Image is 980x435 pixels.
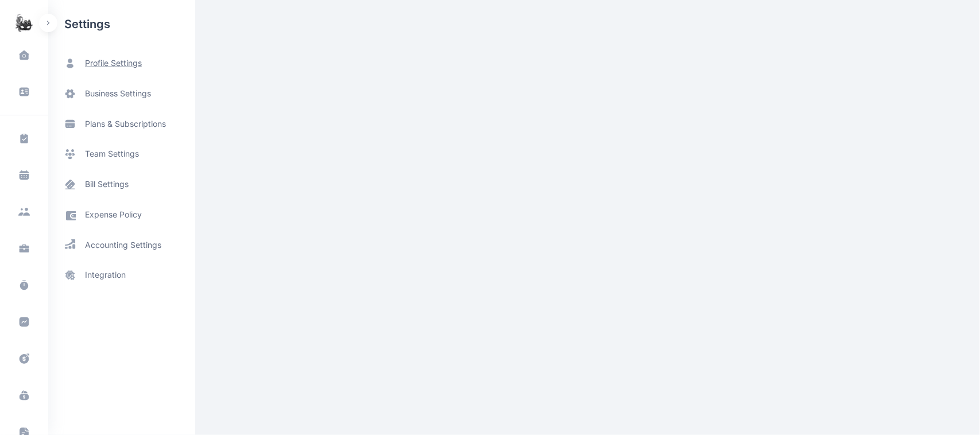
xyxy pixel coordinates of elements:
[85,88,151,100] span: business settings
[85,178,129,191] span: bill settings
[48,48,195,79] a: profile settings
[48,169,195,200] a: bill settings
[85,209,142,221] span: expense policy
[48,109,195,139] a: plans & subscriptions
[85,118,166,130] span: plans & subscriptions
[48,200,195,230] a: expense policy
[48,79,195,109] a: business settings
[85,57,142,69] span: profile settings
[85,269,126,281] span: integration
[85,239,161,251] span: accounting settings
[48,139,195,169] a: team settings
[48,230,195,260] a: accounting settings
[48,260,195,290] a: integration
[85,148,139,160] span: team settings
